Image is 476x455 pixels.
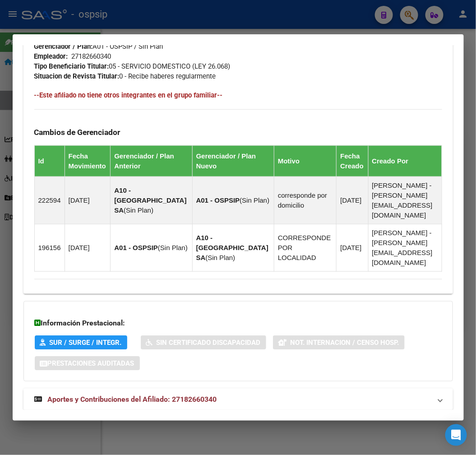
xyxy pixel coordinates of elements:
th: Gerenciador / Plan Anterior [111,145,192,176]
strong: Empleador: [34,52,68,60]
span: Sin Plan [126,206,151,214]
strong: A01 - OSPSIP [196,196,240,204]
th: Fecha Creado [337,145,368,176]
span: Sin Certificado Discapacidad [157,339,261,347]
span: Sin Plan [242,196,267,204]
td: [DATE] [337,176,368,224]
td: ( ) [192,176,274,224]
td: ( ) [111,224,192,271]
th: Gerenciador / Plan Nuevo [192,145,274,176]
strong: A10 - [GEOGRAPHIC_DATA] SA [114,186,186,214]
strong: A10 - [GEOGRAPHIC_DATA] SA [196,234,268,261]
button: Not. Internacion / Censo Hosp. [273,335,405,349]
td: ( ) [192,224,274,271]
button: SUR / SURGE / INTEGR. [35,335,127,349]
h3: Cambios de Gerenciador [34,127,442,137]
span: 0 - Recibe haberes regularmente [34,72,216,80]
span: SUR / SURGE / INTEGR. [50,339,122,347]
th: Id [34,145,65,176]
span: A01 - OSPSIP / Sin Plan [34,42,163,51]
mat-expansion-panel-header: Aportes y Contribuciones del Afiliado: 27182660340 [23,389,453,410]
button: Sin Certificado Discapacidad [141,335,266,349]
td: corresponde por domicilio [274,176,337,224]
strong: Situacion de Revista Titular: [34,72,120,80]
strong: A01 - OSPSIP [114,244,158,251]
span: Prestaciones Auditadas [48,359,134,367]
strong: Tipo Beneficiario Titular: [34,62,109,70]
td: 222594 [34,176,65,224]
span: 05 - SERVICIO DOMESTICO (LEY 26.068) [34,62,231,70]
span: Sin Plan [208,254,233,261]
span: Aportes y Contribuciones del Afiliado: 27182660340 [48,395,217,404]
h3: Información Prestacional: [35,318,442,329]
td: 196156 [34,224,65,271]
td: [DATE] [65,224,111,271]
span: Not. Internacion / Censo Hosp. [291,339,399,347]
td: ( ) [111,176,192,224]
td: CORRESPONDE POR LOCALIDAD [274,224,337,271]
div: 27182660340 [72,51,111,61]
button: Prestaciones Auditadas [35,356,140,370]
td: [PERSON_NAME] - [PERSON_NAME][EMAIL_ADDRESS][DOMAIN_NAME] [368,224,442,271]
td: [DATE] [337,224,368,271]
span: Sin Plan [160,244,185,251]
th: Fecha Movimiento [65,145,111,176]
div: Open Intercom Messenger [445,424,467,446]
th: Creado Por [368,145,442,176]
h4: --Este afiliado no tiene otros integrantes en el grupo familiar-- [34,90,442,100]
strong: Gerenciador / Plan: [34,42,93,51]
th: Motivo [274,145,337,176]
td: [PERSON_NAME] - [PERSON_NAME][EMAIL_ADDRESS][DOMAIN_NAME] [368,176,442,224]
td: [DATE] [65,176,111,224]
